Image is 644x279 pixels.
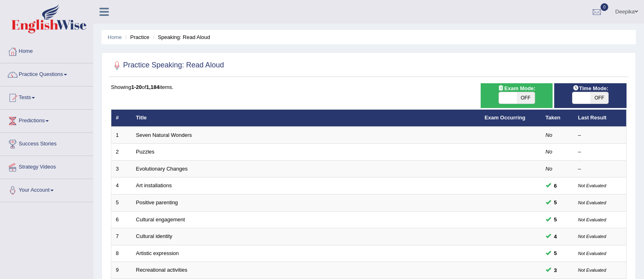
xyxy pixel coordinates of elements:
a: Home [108,34,122,40]
a: Predictions [0,110,93,130]
a: Your Account [0,179,93,199]
a: Home [0,40,93,61]
td: 2 [111,144,132,161]
small: Not Evaluated [578,268,606,273]
span: You can still take this question [551,215,560,224]
em: No [546,166,553,172]
a: Practice Questions [0,63,93,84]
li: Speaking: Read Aloud [151,33,210,41]
td: 6 [111,211,132,228]
span: You can still take this question [551,232,560,241]
div: – [578,148,622,156]
em: No [546,149,553,155]
small: Not Evaluated [578,251,606,256]
a: Exam Occurring [485,115,525,121]
a: Artistic expression [136,250,179,256]
td: 3 [111,160,132,177]
div: Showing of items. [111,83,627,91]
li: Practice [123,33,149,41]
a: Seven Natural Wonders [136,132,192,138]
b: 1,184 [146,84,160,90]
span: Time Mode: [569,84,611,93]
a: Cultural engagement [136,216,185,223]
span: You can still take this question [551,198,560,207]
td: 4 [111,177,132,195]
a: Recreational activities [136,267,187,273]
a: Art installations [136,182,172,188]
span: 0 [601,3,609,11]
a: Puzzles [136,149,155,155]
b: 1-20 [131,84,142,90]
a: Success Stories [0,133,93,153]
span: OFF [517,92,535,104]
a: Strategy Videos [0,156,93,176]
th: # [111,110,132,127]
td: 7 [111,228,132,245]
span: OFF [590,92,608,104]
small: Not Evaluated [578,183,606,188]
a: Evolutionary Changes [136,166,188,172]
span: You can still take this question [551,249,560,257]
em: No [546,132,553,138]
a: Cultural identity [136,233,173,239]
small: Not Evaluated [578,217,606,222]
a: Tests [0,87,93,107]
td: 1 [111,127,132,144]
th: Taken [541,110,574,127]
h2: Practice Speaking: Read Aloud [111,59,224,71]
div: Show exams occurring in exams [481,83,553,108]
a: Positive parenting [136,199,178,205]
td: 8 [111,245,132,262]
div: – [578,165,622,173]
div: – [578,132,622,139]
small: Not Evaluated [578,200,606,205]
td: 5 [111,195,132,212]
span: You can still take this question [551,182,560,190]
th: Title [132,110,480,127]
small: Not Evaluated [578,234,606,239]
th: Last Result [574,110,627,127]
span: You can still take this question [551,266,560,275]
span: Exam Mode: [494,84,538,93]
td: 9 [111,262,132,279]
